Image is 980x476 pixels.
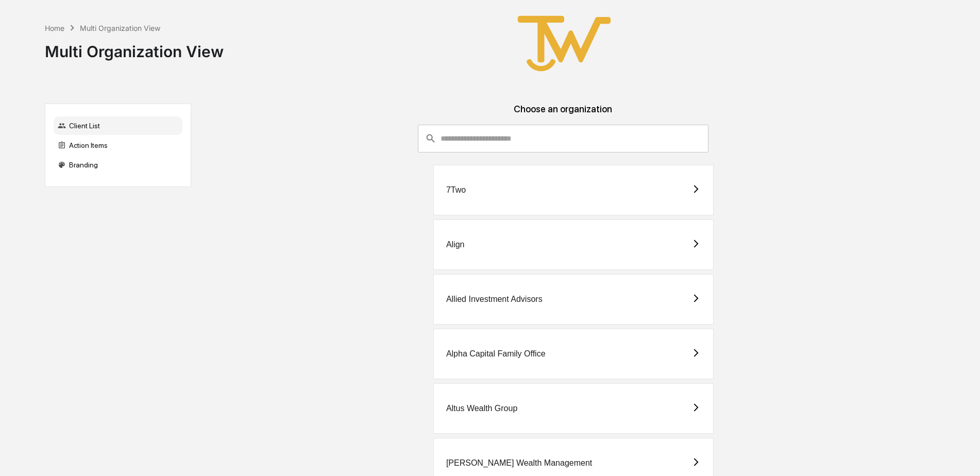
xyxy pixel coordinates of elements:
[80,24,160,32] div: Multi Organization View
[54,156,182,174] div: Branding
[54,116,182,135] div: Client List
[45,34,224,61] div: Multi Organization View
[446,240,465,249] div: Align
[54,136,182,155] div: Action Items
[446,295,543,304] div: Allied Investment Advisors
[199,104,927,125] div: Choose an organization
[418,125,709,152] div: consultant-dashboard__filter-organizations-search-bar
[446,404,517,413] div: Altus Wealth Group
[446,185,466,195] div: 7Two
[45,24,64,32] div: Home
[446,458,592,468] div: [PERSON_NAME] Wealth Management
[446,349,546,359] div: Alpha Capital Family Office
[513,8,616,79] img: True West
